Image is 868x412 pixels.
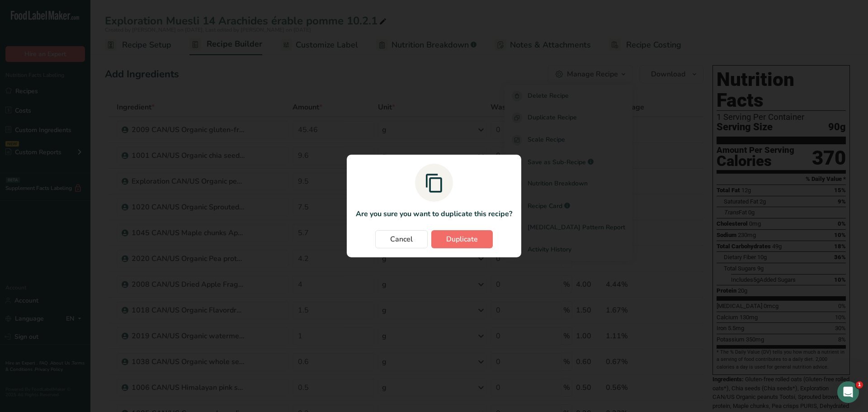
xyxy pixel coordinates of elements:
span: 1 [856,381,863,388]
iframe: Intercom live chat [837,381,859,403]
p: Are you sure you want to duplicate this recipe? [356,208,512,219]
span: Duplicate [446,234,478,245]
button: Duplicate [431,230,493,248]
button: Cancel [375,230,428,248]
span: Cancel [390,234,413,245]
